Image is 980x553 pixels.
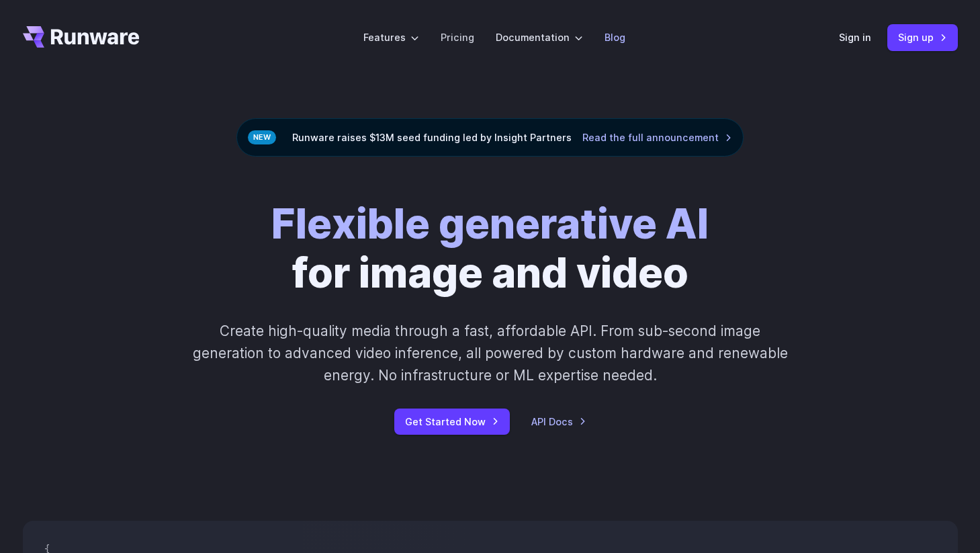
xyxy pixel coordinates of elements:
label: Documentation [496,30,583,45]
label: Features [363,30,419,45]
a: Pricing [441,30,474,45]
a: Sign up [887,24,958,50]
a: Read the full announcement [582,130,732,145]
a: Get Started Now [394,409,510,435]
p: Create high-quality media through a fast, affordable API. From sub-second image generation to adv... [191,320,789,387]
a: Blog [605,30,625,45]
h1: for image and video [271,200,709,298]
a: Sign in [839,30,871,45]
strong: Flexible generative AI [271,199,709,249]
a: Go to / [23,26,140,48]
a: API Docs [531,414,586,429]
div: Runware raises $13M seed funding led by Insight Partners [236,118,744,157]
